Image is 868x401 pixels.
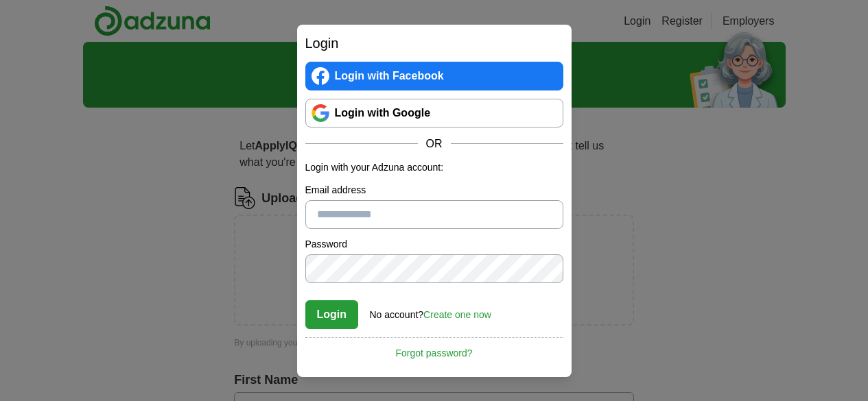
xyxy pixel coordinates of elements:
[305,183,563,197] label: Email address
[305,99,563,127] a: Login with Google
[305,337,563,361] a: Forgot password?
[305,300,359,329] button: Login
[305,160,563,175] p: Login with your Adzuna account:
[305,33,563,53] h2: Login
[423,309,491,320] a: Create one now
[305,237,563,252] label: Password
[418,136,451,152] span: OR
[370,300,491,322] div: No account?
[305,62,563,90] a: Login with Facebook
